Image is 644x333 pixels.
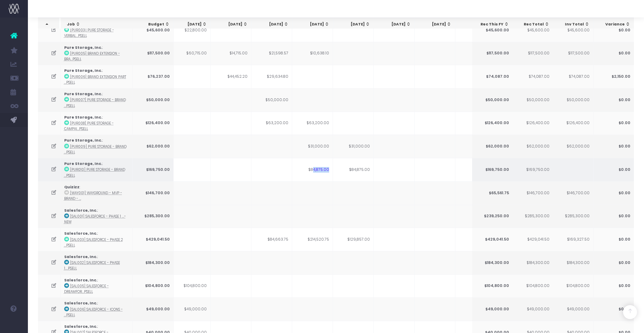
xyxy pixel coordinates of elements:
[64,98,126,108] abbr: [PUR007] Pure Storage - Brand Extension Part 3 - Brand - Upsell
[64,307,123,317] abbr: [SAL006] Salesforce - Icons - Brand - Upsell
[455,18,496,31] th: Jan 26: activate to sort column ascending
[133,205,174,228] td: $285,300.00
[170,274,211,298] td: $104,800.00
[292,112,333,135] td: $63,200.00
[64,91,102,97] strong: Pure Storage, Inc.
[472,65,513,88] td: $74,087.00
[593,65,634,88] td: $2,150.00
[133,181,174,205] td: $146,700.00
[292,228,333,251] td: $214,520.75
[593,297,634,321] td: $0.00
[61,251,133,274] td: :
[64,184,79,190] strong: Quizizz
[593,274,634,298] td: $0.00
[292,42,333,65] td: $10,638.10
[472,251,513,274] td: $184,300.00
[512,88,553,112] td: $50,000.00
[472,18,513,31] th: Rec This FY: activate to sort column ascending
[593,18,634,42] td: $0.00
[552,181,593,205] td: $146,700.00
[593,42,634,65] td: $0.00
[133,135,174,158] td: $62,000.00
[512,112,553,135] td: $126,400.00
[512,42,553,65] td: $117,500.00
[472,158,513,181] td: $169,750.00
[133,251,174,274] td: $184,300.00
[64,121,114,131] abbr: [PUR008] Pure Storage - Campaign Lookbook - Campaign - Upsell
[472,112,513,135] td: $126,400.00
[512,274,553,298] td: $104,800.00
[64,68,102,73] strong: Pure Storage, Inc.
[292,158,333,181] td: $84,875.00
[421,22,452,27] div: [DATE]
[64,115,102,120] strong: Pure Storage, Inc.
[333,18,374,31] th: Oct 25: activate to sort column ascending
[593,88,634,112] td: $0.00
[170,18,211,42] td: $22,800.00
[559,22,590,27] div: Inv Total
[472,18,513,42] td: $45,600.00
[64,214,126,224] abbr: [SAL001] Salesforce - Phase 1 Design Sprint - Brand - New
[251,65,292,88] td: $29,634.80
[61,228,133,251] td: :
[64,167,125,177] abbr: [PUR010] Pure Storage - Brand Extension 5 - Brand - Upsell
[64,324,97,329] strong: Salesforce, Inc.
[252,18,293,31] th: Aug 25: activate to sort column ascending
[133,18,174,31] th: Budget: activate to sort column ascending
[299,22,329,27] div: [DATE]
[61,158,133,181] td: :
[552,274,593,298] td: $104,800.00
[170,297,211,321] td: $49,000.00
[171,18,211,31] th: Jun 25: activate to sort column ascending
[133,112,174,135] td: $126,400.00
[251,88,292,112] td: $50,000.00
[217,22,248,27] div: [DATE]
[211,42,251,65] td: $14,715.00
[64,138,102,143] strong: Pure Storage, Inc.
[61,274,133,298] td: :
[258,22,289,27] div: [DATE]
[61,18,133,42] td: :
[552,65,593,88] td: $74,087.00
[177,22,207,27] div: [DATE]
[478,22,509,27] div: Rec This FY
[61,135,133,158] td: :
[374,18,415,31] th: Nov 25: activate to sort column ascending
[519,22,550,27] div: Rec Total
[64,51,120,61] abbr: [PUR005] Brand Extension - Brand - Upsell
[133,228,174,251] td: $429,041.50
[61,297,133,321] td: :
[415,18,456,31] th: Dec 25: activate to sort column ascending
[251,112,292,135] td: $63,200.00
[593,228,634,251] td: $0.00
[340,22,370,27] div: [DATE]
[64,254,97,259] strong: Salesforce, Inc.
[553,18,593,31] th: Inv Total: activate to sort column ascending
[512,65,553,88] td: $74,087.00
[513,18,553,31] th: Rec Total: activate to sort column ascending
[64,231,97,236] strong: Salesforce, Inc.
[472,135,513,158] td: $62,000.00
[133,274,174,298] td: $104,800.00
[9,319,19,330] img: images/default_profile_image.png
[593,112,634,135] td: $0.00
[64,191,122,201] abbr: [WAY001] Wayground - MVP - Brand - New
[512,158,553,181] td: $169,750.00
[133,18,174,42] td: $45,600.00
[333,135,374,158] td: $31,000.00
[552,88,593,112] td: $50,000.00
[133,297,174,321] td: $49,000.00
[293,18,333,31] th: Sep 25: activate to sort column ascending
[64,144,127,154] abbr: [PUR009] Pure Storage - Brand Extension 4 - Brand - Upsell
[512,18,553,42] td: $45,600.00
[552,205,593,228] td: $285,300.00
[593,181,634,205] td: $0.00
[251,42,292,65] td: $21,598.57
[333,158,374,181] td: $84,875.00
[512,297,553,321] td: $49,000.00
[133,65,174,88] td: $76,237.00
[472,88,513,112] td: $50,000.00
[593,205,634,228] td: $0.00
[64,45,102,50] strong: Pure Storage, Inc.
[38,18,59,31] th: : activate to sort column descending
